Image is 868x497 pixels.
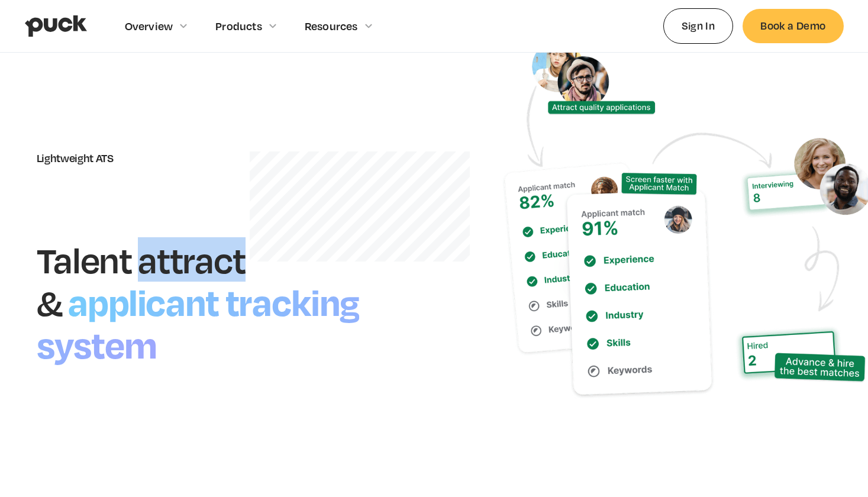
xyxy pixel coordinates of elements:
[37,151,411,164] div: Lightweight ATS
[37,275,360,369] h1: applicant tracking system
[125,20,173,33] div: Overview
[743,9,843,43] a: Book a Demo
[305,20,358,33] div: Resources
[663,8,734,43] a: Sign In
[37,237,246,324] h1: Talent attract &
[215,20,262,33] div: Products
